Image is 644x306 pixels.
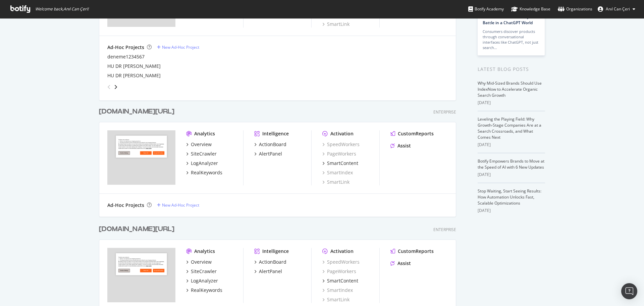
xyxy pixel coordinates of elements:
[186,141,212,148] a: Overview
[191,268,217,275] div: SiteCrawler
[99,224,177,234] a: [DOMAIN_NAME][URL]
[107,63,161,70] a: HU DR [PERSON_NAME]
[478,65,545,73] div: Latest Blog Posts
[259,141,286,148] div: ActionBoard
[113,84,118,90] div: angle-right
[191,169,222,176] div: RealKeywords
[322,259,360,265] a: SpeedWorkers
[322,160,358,167] a: SmartContent
[322,179,350,185] a: SmartLink
[322,21,350,28] a: SmartLink
[478,100,545,106] div: [DATE]
[157,44,199,50] a: New Ad-Hoc Project
[322,296,350,303] a: SmartLink
[191,259,212,265] div: Overview
[186,150,217,157] a: SiteCrawler
[483,29,540,50] div: Consumers discover products through conversational interfaces like ChatGPT, not just search…
[259,259,286,265] div: ActionBoard
[186,169,222,176] a: RealKeywords
[478,80,542,98] a: Why Mid-Sized Brands Should Use IndexNow to Accelerate Organic Search Growth
[398,130,434,137] div: CustomReports
[330,248,354,255] div: Activation
[107,44,144,51] div: Ad-Hoc Projects
[254,141,286,148] a: ActionBoard
[592,4,641,14] button: Anıl Can Çeri
[606,6,630,12] span: Anıl Can Çeri
[478,142,545,148] div: [DATE]
[433,227,456,232] div: Enterprise
[262,248,289,255] div: Intelligence
[107,130,175,185] img: trendyol.com/ro
[259,268,282,275] div: AlertPanel
[194,130,215,137] div: Analytics
[186,277,218,284] a: LogAnalyzer
[621,283,637,299] div: Open Intercom Messenger
[397,142,411,149] div: Assist
[558,6,592,12] div: Organizations
[398,248,434,255] div: CustomReports
[511,6,550,12] div: Knowledge Base
[330,130,354,137] div: Activation
[186,268,217,275] a: SiteCrawler
[478,116,541,140] a: Leveling the Playing Field: Why Growth-Stage Companies Are at a Search Crossroads, and What Comes...
[99,107,177,117] a: [DOMAIN_NAME][URL]
[254,150,282,157] a: AlertPanel
[99,107,174,117] div: [DOMAIN_NAME][URL]
[433,109,456,115] div: Enterprise
[397,260,411,267] div: Assist
[322,268,356,275] a: PageWorkers
[191,277,218,284] div: LogAnalyzer
[478,208,545,214] div: [DATE]
[322,277,358,284] a: SmartContent
[322,150,356,157] a: PageWorkers
[322,169,353,176] a: SmartIndex
[191,150,217,157] div: SiteCrawler
[254,259,286,265] a: ActionBoard
[35,6,89,12] span: Welcome back, Anıl Can Çeri !
[478,172,545,178] div: [DATE]
[390,248,434,255] a: CustomReports
[483,8,533,25] a: AI Is Your New Customer: How to Win the Visibility Battle in a ChatGPT World
[186,160,218,167] a: LogAnalyzer
[327,277,358,284] div: SmartContent
[322,287,353,294] a: SmartIndex
[478,188,541,206] a: Stop Waiting, Start Seeing Results: How Automation Unlocks Fast, Scalable Optimizations
[186,259,212,265] a: Overview
[107,202,144,209] div: Ad-Hoc Projects
[191,287,222,294] div: RealKeywords
[390,260,411,267] a: Assist
[468,6,504,12] div: Botify Academy
[105,82,113,92] div: angle-left
[262,130,289,137] div: Intelligence
[107,72,161,79] a: HU DR [PERSON_NAME]
[194,248,215,255] div: Analytics
[478,158,544,170] a: Botify Empowers Brands to Move at the Speed of AI with 6 New Updates
[327,160,358,167] div: SmartContent
[390,130,434,137] a: CustomReports
[390,142,411,149] a: Assist
[191,141,212,148] div: Overview
[99,224,174,234] div: [DOMAIN_NAME][URL]
[191,160,218,167] div: LogAnalyzer
[162,44,199,50] div: New Ad-Hoc Project
[254,268,282,275] a: AlertPanel
[322,141,360,148] a: SpeedWorkers
[259,150,282,157] div: AlertPanel
[107,53,145,60] a: deneme1234567
[107,248,175,302] img: trendyol.com/ar
[162,202,199,208] div: New Ad-Hoc Project
[157,202,199,208] a: New Ad-Hoc Project
[186,287,222,294] a: RealKeywords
